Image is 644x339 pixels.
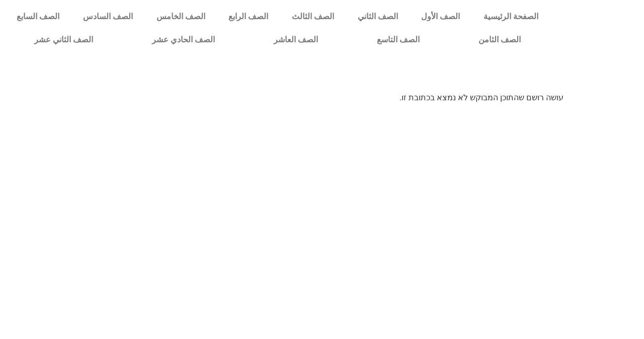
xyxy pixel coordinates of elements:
a: الصف السابع [5,5,71,28]
a: الصف الثاني [346,5,410,28]
a: الصف الأول [410,5,472,28]
a: الصف الثامن [449,28,550,51]
a: الصف العاشر [245,28,348,51]
a: الصف الخامس [144,5,217,28]
a: الصف الحادي عشر [123,28,245,51]
a: الصف التاسع [348,28,449,51]
a: الصفحة الرئيسية [472,5,550,28]
a: الصف السادس [71,5,145,28]
a: الصف الرابع [217,5,280,28]
a: الصف الثالث [280,5,346,28]
a: الصف الثاني عشر [5,28,123,51]
p: עושה רושם שהתוכן המבוקש לא נמצא בכתובת זו. [80,92,563,104]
